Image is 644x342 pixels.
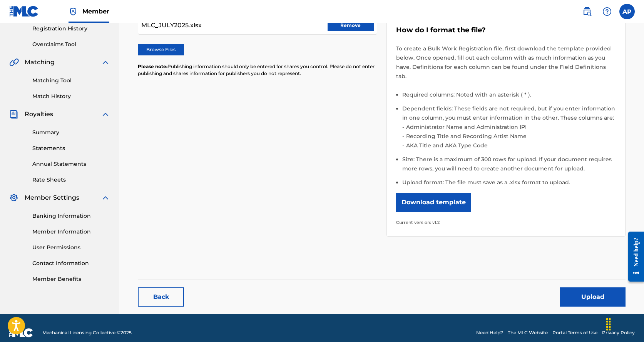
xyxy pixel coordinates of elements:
span: Member [82,7,109,16]
span: Member Settings [25,193,79,202]
img: Top Rightsholder [69,7,78,16]
a: Back [138,287,184,307]
span: Royalties [25,110,53,119]
img: logo [9,328,33,337]
a: Public Search [579,4,595,19]
img: Royalties [9,110,18,119]
a: Match History [32,92,110,100]
img: expand [101,58,110,67]
p: Publishing information should only be entered for shares you control. Please do not enter publish... [138,63,377,77]
span: MLC_JULY2025.xlsx [141,21,202,30]
li: Dependent fields: These fields are not required, but if you enter information in one column, you ... [402,104,616,155]
iframe: Resource Center [622,229,644,285]
span: Please note: [138,63,167,69]
span: Mechanical Licensing Collective © 2025 [42,329,132,336]
a: Matching Tool [32,77,110,85]
li: Upload format: The file must save as a .xlsx format to upload. [402,178,616,187]
button: Remove [328,20,374,31]
a: Statements [32,144,110,152]
li: AKA Title and AKA Type Code [404,141,616,150]
span: Matching [25,58,55,67]
a: Registration History [32,25,110,33]
a: Annual Statements [32,160,110,168]
h5: How do I format the file? [396,26,616,35]
a: Need Help? [476,329,503,336]
img: help [602,7,612,16]
a: Portal Terms of Use [552,329,597,336]
img: expand [101,110,110,119]
iframe: Chat Widget [606,305,644,342]
img: MLC Logo [9,6,39,17]
p: Current version: v1.2 [396,218,616,227]
a: Summary [32,128,110,137]
a: Member Benefits [32,275,110,283]
div: Drag [602,313,615,336]
p: To create a Bulk Work Registration file, first download the template provided below. Once opened,... [396,44,616,81]
a: Privacy Policy [602,329,635,336]
img: search [582,7,592,16]
li: Size: There is a maximum of 300 rows for upload. If your document requires more rows, you will ne... [402,155,616,178]
li: Administrator Name and Administration IPI [404,122,616,132]
div: Help [599,4,615,19]
a: Banking Information [32,212,110,220]
img: expand [101,193,110,202]
a: Contact Information [32,259,110,267]
li: Recording Title and Recording Artist Name [404,132,616,141]
a: The MLC Website [508,329,548,336]
a: Rate Sheets [32,176,110,184]
li: Required columns: Noted with an asterisk ( * ). [402,90,616,104]
a: User Permissions [32,244,110,252]
div: User Menu [619,4,635,19]
button: Upload [560,287,626,307]
a: Member Information [32,228,110,236]
img: Matching [9,58,19,67]
a: Overclaims Tool [32,40,110,48]
button: Download template [396,193,471,212]
img: Member Settings [9,193,18,202]
label: Browse Files [138,44,184,55]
